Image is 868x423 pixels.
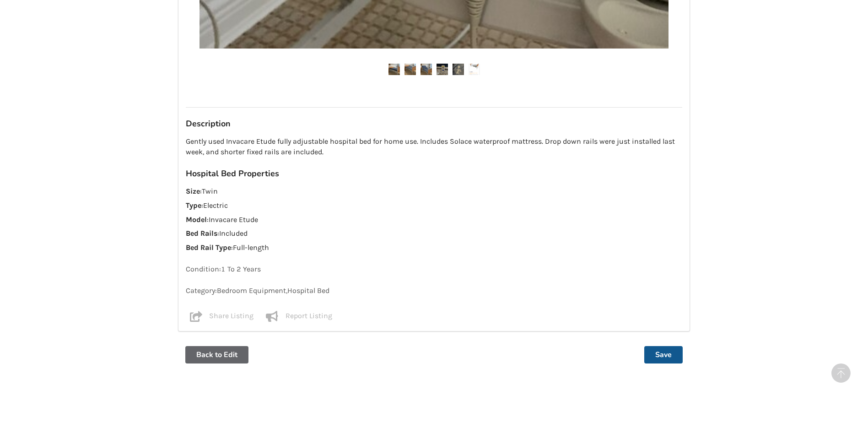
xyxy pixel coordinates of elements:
img: invacare etude fully adjustable hospital bed-hospital bed-bedroom equipment-north vancouver-assis... [469,64,480,75]
button: Back to Edit [185,346,248,363]
strong: Bed Rails [186,229,217,238]
img: invacare etude fully adjustable hospital bed-hospital bed-bedroom equipment-north vancouver-assis... [453,64,464,75]
p: : Invacare Etude [186,215,682,225]
p: : Full-length [186,243,682,253]
p: : Electric [186,201,682,211]
p: Category: Bedroom Equipment , Hospital Bed [186,286,682,296]
img: invacare etude fully adjustable hospital bed-hospital bed-bedroom equipment-north vancouver-assis... [388,64,400,75]
img: invacare etude fully adjustable hospital bed-hospital bed-bedroom equipment-north vancouver-assis... [437,64,448,75]
p: : Twin [186,186,682,197]
h3: Hospital Bed Properties [186,168,682,179]
p: Condition: 1 To 2 Years [186,264,682,275]
p: Gently used Invacare Etude fully adjustable hospital bed for home use. Includes Solace waterproof... [186,136,682,157]
strong: Bed Rail Type [186,243,231,252]
p: : Included [186,228,682,239]
img: invacare etude fully adjustable hospital bed-hospital bed-bedroom equipment-north vancouver-assis... [404,64,416,75]
strong: Size [186,187,200,195]
strong: Model [186,215,207,224]
img: invacare etude fully adjustable hospital bed-hospital bed-bedroom equipment-north vancouver-assis... [421,64,432,75]
p: Report Listing [286,311,332,322]
button: Save [644,346,683,363]
strong: Type [186,201,201,210]
h3: Description [186,119,682,129]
